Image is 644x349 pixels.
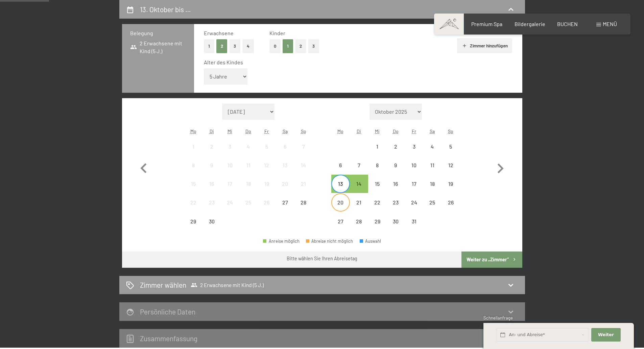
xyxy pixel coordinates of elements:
[294,193,312,212] div: Sun Sep 28 2025
[448,128,453,134] abbr: Sonntag
[405,181,422,198] div: 17
[332,181,349,198] div: 13
[295,181,312,198] div: 21
[204,30,234,36] span: Erwachsene
[221,144,238,161] div: 3
[442,137,460,155] div: Abreise nicht möglich
[258,137,276,155] div: Abreise nicht möglich
[263,239,300,243] div: Anreise möglich
[308,39,319,53] button: 3
[351,181,367,198] div: 14
[204,39,214,53] button: 1
[239,175,258,193] div: Thu Sep 18 2025
[203,181,220,198] div: 16
[423,175,442,193] div: Sat Oct 18 2025
[283,39,293,53] button: 1
[368,175,386,193] div: Wed Oct 15 2025
[332,219,349,236] div: 27
[202,137,221,155] div: Abreise nicht möglich
[258,200,275,217] div: 26
[405,175,423,193] div: Fri Oct 17 2025
[405,219,422,236] div: 31
[221,200,238,217] div: 24
[369,144,386,161] div: 1
[202,137,221,155] div: Tue Sep 02 2025
[277,200,293,217] div: 27
[202,193,221,212] div: Tue Sep 23 2025
[442,181,459,198] div: 19
[276,156,294,174] div: Sat Sep 13 2025
[405,156,423,174] div: Abreise nicht möglich
[461,252,522,268] button: Weiter zu „Zimmer“
[515,21,545,27] a: Bildergalerie
[221,193,239,212] div: Abreise nicht möglich
[350,175,368,193] div: Abreise möglich
[598,332,614,338] span: Weiter
[221,156,239,174] div: Wed Sep 10 2025
[351,200,367,217] div: 21
[130,29,186,37] h3: Belegung
[276,175,294,193] div: Sat Sep 20 2025
[276,193,294,212] div: Abreise nicht möglich
[269,39,281,53] button: 0
[386,212,405,230] div: Thu Oct 30 2025
[258,181,275,198] div: 19
[405,156,423,174] div: Fri Oct 10 2025
[591,328,620,342] button: Weiter
[369,219,386,236] div: 29
[283,128,288,134] abbr: Samstag
[350,193,368,212] div: Abreise nicht möglich
[239,193,258,212] div: Thu Sep 25 2025
[423,175,442,193] div: Abreise nicht möglich
[242,39,254,53] button: 4
[405,137,423,155] div: Abreise nicht möglich
[423,137,442,155] div: Sat Oct 04 2025
[221,175,239,193] div: Wed Sep 17 2025
[405,162,422,179] div: 10
[331,175,350,193] div: Mon Oct 13 2025
[442,156,460,174] div: Sun Oct 12 2025
[386,156,405,174] div: Abreise nicht möglich
[442,175,460,193] div: Sun Oct 19 2025
[357,128,361,134] abbr: Dienstag
[258,193,276,212] div: Fri Sep 26 2025
[331,212,350,230] div: Mon Oct 27 2025
[350,156,368,174] div: Tue Oct 07 2025
[203,200,220,217] div: 23
[295,162,312,179] div: 14
[203,219,220,236] div: 30
[331,212,350,230] div: Abreise nicht möglich
[184,193,202,212] div: Mon Sep 22 2025
[471,21,502,27] a: Premium Spa
[294,175,312,193] div: Sun Sep 21 2025
[491,104,510,231] button: Nächster Monat
[442,156,460,174] div: Abreise nicht möglich
[442,144,459,161] div: 5
[202,175,221,193] div: Tue Sep 16 2025
[221,162,238,179] div: 10
[423,156,442,174] div: Abreise nicht möglich
[184,156,202,174] div: Abreise nicht möglich
[331,156,350,174] div: Abreise nicht möglich
[221,137,239,155] div: Abreise nicht möglich
[386,175,405,193] div: Thu Oct 16 2025
[240,162,257,179] div: 11
[337,128,343,134] abbr: Montag
[221,137,239,155] div: Wed Sep 03 2025
[405,200,422,217] div: 24
[393,128,399,134] abbr: Donnerstag
[295,144,312,161] div: 7
[442,193,460,212] div: Abreise nicht möglich
[277,162,293,179] div: 13
[239,137,258,155] div: Abreise nicht möglich
[228,128,232,134] abbr: Mittwoch
[430,128,435,134] abbr: Samstag
[203,144,220,161] div: 2
[332,200,349,217] div: 20
[350,212,368,230] div: Abreise nicht möglich
[386,193,405,212] div: Thu Oct 23 2025
[424,181,441,198] div: 18
[184,212,202,230] div: Mon Sep 29 2025
[240,181,257,198] div: 18
[405,212,423,230] div: Fri Oct 31 2025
